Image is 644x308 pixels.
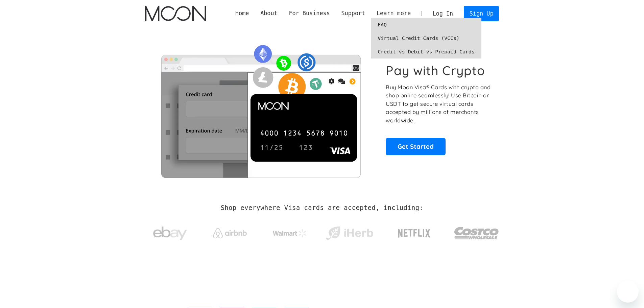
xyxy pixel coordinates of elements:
a: Sign Up [464,6,499,21]
div: Support [341,9,365,18]
div: Learn more [371,9,416,18]
a: ebay [145,216,195,247]
div: About [255,9,283,18]
img: ebay [153,223,187,244]
a: Log In [427,6,459,21]
a: Get Started [386,138,446,155]
p: Buy Moon Visa® Cards with crypto and shop online seamlessly! Use Bitcoin or USDT to get secure vi... [386,83,492,125]
iframe: Button to launch messaging window [617,281,639,303]
a: iHerb [324,218,375,245]
a: Walmart [264,222,315,241]
div: For Business [289,9,330,18]
div: Learn more [377,9,411,18]
img: Moon Cards let you spend your crypto anywhere Visa is accepted. [145,40,377,177]
h1: Pay with Crypto [386,63,485,78]
div: About [260,9,278,18]
nav: Learn more [371,18,481,58]
a: Costco [454,214,499,249]
img: Netflix [397,225,431,242]
a: Virtual Credit Cards (VCCs) [371,31,481,45]
img: Airbnb [213,228,247,238]
a: FAQ [371,18,481,31]
img: Moon Logo [145,6,206,21]
a: Netflix [384,218,445,245]
a: Airbnb [205,221,255,242]
img: Walmart [273,229,307,237]
a: home [145,6,206,21]
div: Support [336,9,371,18]
img: iHerb [324,224,375,242]
a: Home [230,9,255,18]
div: For Business [283,9,336,18]
a: Credit vs Debit vs Prepaid Cards [371,45,481,58]
img: Costco [454,220,499,246]
h2: Shop everywhere Visa cards are accepted, including: [221,204,423,212]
